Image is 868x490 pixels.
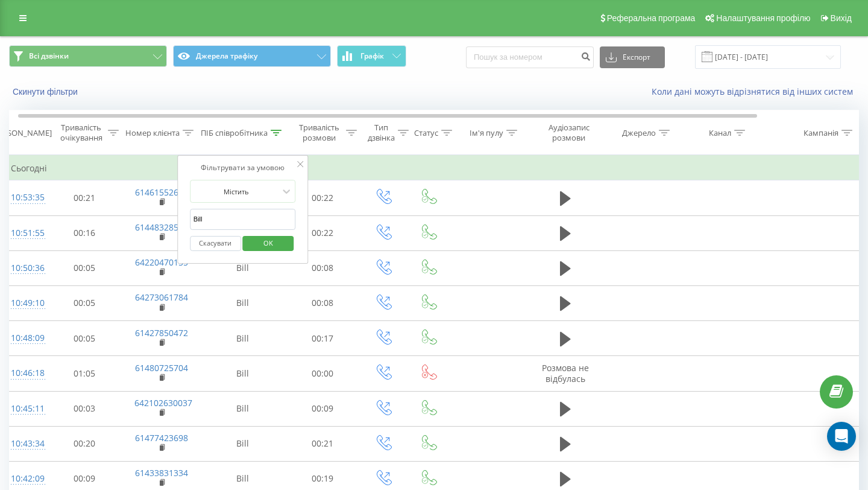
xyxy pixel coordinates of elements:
div: 10:49:10 [11,291,35,315]
div: ПІБ співробітника [201,128,268,138]
button: Скасувати [190,236,241,251]
td: Bill [201,391,285,426]
div: 10:45:11 [11,397,35,421]
td: 00:16 [47,215,122,250]
td: 00:00 [285,356,360,391]
td: Bill [201,356,285,391]
button: Графік [337,45,406,67]
span: Всі дзвінки [29,51,69,61]
div: Статус [414,128,438,138]
td: Bill [201,285,285,320]
div: Аудіозапис розмови [539,122,598,143]
td: 00:08 [285,285,360,320]
div: Тривалість розмови [295,122,343,143]
span: Вихід [831,13,852,23]
button: Джерела трафіку [173,45,331,67]
td: Bill [201,426,285,461]
button: OK [243,236,294,251]
button: Скинути фільтри [9,86,84,97]
td: 00:21 [47,180,122,215]
input: Пошук за номером [466,46,594,68]
td: 00:21 [285,426,360,461]
div: Тривалість очікування [57,122,105,143]
button: Всі дзвінки [9,45,167,67]
span: Налаштування профілю [716,13,810,23]
div: 10:48:09 [11,326,35,350]
span: Графік [360,52,384,60]
span: Розмова не відбулась [542,362,589,384]
a: 61427850472 [135,327,188,339]
a: 64273061784 [135,291,188,303]
div: Ім'я пулу [470,128,503,138]
span: Реферальна програма [607,13,696,23]
td: 00:08 [285,250,360,285]
td: 00:05 [47,285,122,320]
div: Фільтрувати за умовою [190,162,296,174]
div: 10:43:34 [11,432,35,456]
div: 10:46:18 [11,361,35,385]
div: Номер клієнта [125,128,180,138]
div: Кампанія [804,128,838,138]
td: Bill [201,250,285,285]
a: 61477423698 [135,432,188,444]
span: OK [251,234,285,252]
a: 64220470155 [135,256,188,268]
a: 642102630037 [134,397,192,409]
td: 00:09 [285,391,360,426]
div: 10:51:55 [11,221,35,245]
a: 61448328519 [135,221,188,233]
div: Тип дзвінка [368,122,395,143]
td: 00:17 [285,321,360,356]
div: 10:50:36 [11,256,35,280]
td: 01:05 [47,356,122,391]
div: Open Intercom Messenger [827,422,856,451]
td: 00:05 [47,321,122,356]
a: 61461552653 [135,186,188,198]
a: 61480725704 [135,362,188,374]
button: Експорт [600,46,665,68]
a: Коли дані можуть відрізнятися вiд інших систем [652,86,859,97]
td: 00:22 [285,215,360,250]
div: Канал [709,128,731,138]
input: Введіть значення [190,209,296,230]
td: 00:05 [47,250,122,285]
a: 61433831334 [135,467,188,479]
div: Джерело [622,128,656,138]
td: 00:03 [47,391,122,426]
td: Bill [201,321,285,356]
div: 10:53:35 [11,186,35,209]
td: 00:22 [285,180,360,215]
td: 00:20 [47,426,122,461]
